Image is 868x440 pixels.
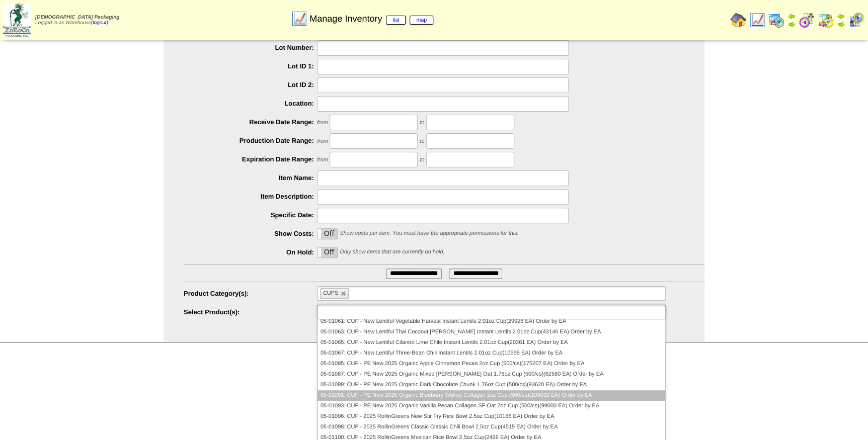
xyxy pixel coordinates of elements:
[318,411,665,422] li: 05-01096: CUP - 2025 RollinGreens New Stir Fry Rice Bowl 2.5oz Cup(10186 EA) Order by EA
[184,155,317,163] label: Expiration Date Range:
[35,15,119,20] span: [DEMOGRAPHIC_DATA] Packaging
[184,193,317,200] label: Item Description:
[91,20,108,26] a: (logout)
[184,81,317,89] label: Lot ID 2:
[837,12,845,20] img: arrowleft.gif
[317,138,328,144] span: from
[318,316,665,327] li: 05-01061: CUP - New Lentiful Vegetable Harvest Instant Lentils 2.01oz Cup(29926 EA) Order by EA
[318,337,665,348] li: 05-01065: CUP - New Lentiful Cilantro Lime Chile Instant Lentils 2.01oz Cup(20361 EA) Order by EA
[184,248,317,256] label: On Hold:
[317,157,328,163] span: from
[768,12,784,28] img: calendarprod.gif
[318,401,665,411] li: 05-01093: CUP - PE New 2025 Organic Vanilla Pecan Collagen SF Oat 2oz Cup (500/cs)(99000 EA) Orde...
[309,14,433,24] span: Manage Inventory
[184,174,317,182] label: Item Name:
[291,11,307,27] img: line_graph.gif
[317,228,338,239] div: OnOff
[317,120,328,126] span: from
[787,20,796,28] img: arrowright.gif
[184,137,317,144] label: Production Date Range:
[35,15,119,26] span: Logged in as Warehouse
[410,16,433,25] a: map
[184,230,317,237] label: Show Costs:
[420,157,424,163] span: to
[848,12,864,28] img: calendarcustomer.gif
[318,380,665,390] li: 05-01089: CUP - PE New 2025 Organic Dark Chocolate Chunk 1.76oz Cup (500/cs)(93620 EA) Order by EA
[318,348,665,359] li: 05-01067: CUP - New Lentiful Three-Bean Chili Instant Lentils 2.01oz Cup(10596 EA) Order by EA
[184,211,317,219] label: Specific Date:
[184,44,317,51] label: Lot Number:
[318,327,665,337] li: 05-01063: CUP - New Lentiful Thai Coconut [PERSON_NAME] Instant Lentils 2.01oz Cup(43146 EA) Orde...
[787,12,796,20] img: arrowleft.gif
[837,20,845,28] img: arrowright.gif
[386,16,406,25] a: list
[3,3,31,37] img: zoroco-logo-small.webp
[318,229,338,239] label: Off
[318,422,665,432] li: 05-01098: CUP - 2025 RollinGreens Classic Classic Chili Bowl 2.5oz Cup(4515 EA) Order by EA
[318,390,665,401] li: 05-01091: CUP - PE New 2025 Organic Blueberry Walnut Collagen 2oz Cup (500/cs)(109032 EA) Order b...
[340,230,519,236] span: Show costs per item. You must have the appropriate permissions for this.
[749,12,765,28] img: line_graph.gif
[730,12,746,28] img: home.gif
[318,369,665,380] li: 05-01087: CUP - PE New 2025 Organic Mixed [PERSON_NAME] Oat 1.76oz Cup (500/cs)(62580 EA) Order b...
[818,12,834,28] img: calendarinout.gif
[184,100,317,107] label: Location:
[340,249,444,255] span: Only show items that are currently on hold.
[323,290,339,296] span: CUPS
[420,138,424,144] span: to
[184,62,317,70] label: Lot ID 1:
[420,120,424,126] span: to
[318,247,338,257] label: Off
[184,118,317,126] label: Receive Date Range:
[318,359,665,369] li: 05-01085: CUP - PE New 2025 Organic Apple Cinnamon Pecan 2oz Cup (500/cs)(175207 EA) Order by EA
[317,247,338,258] div: OnOff
[799,12,815,28] img: calendarblend.gif
[184,308,317,316] label: Select Product(s):
[184,290,317,297] label: Product Category(s):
